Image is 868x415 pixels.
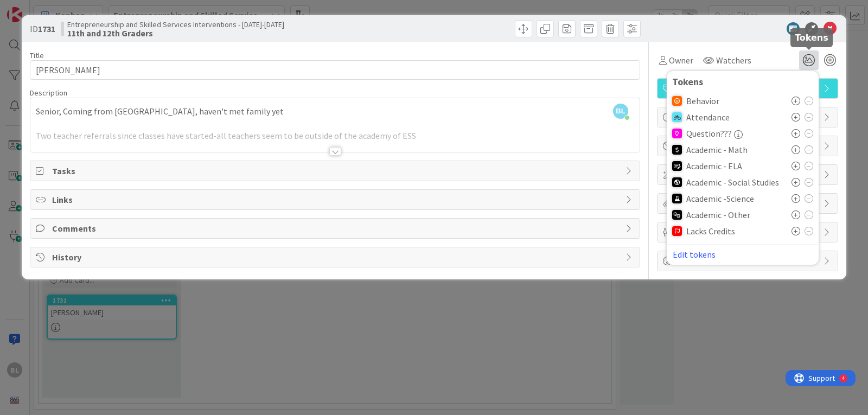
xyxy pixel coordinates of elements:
span: Entrepreneurship and Skilled Services Interventions - [DATE]-[DATE] [67,20,284,29]
span: BL [613,104,628,119]
span: Tasks [52,164,620,177]
span: Behavior [686,96,719,106]
div: 4 [56,4,59,13]
span: Support [23,2,49,15]
span: Lacks Credits [686,226,735,236]
span: Comments [52,222,620,235]
span: Owner [669,54,693,67]
span: Academic - Other [686,210,750,220]
p: Senior, Coming from [GEOGRAPHIC_DATA], haven't met family yet [36,105,634,118]
span: ID [30,22,55,35]
span: Academic -Science [686,194,754,203]
h5: Tokens [795,33,828,43]
span: Attendance [686,112,730,122]
b: 1731 [38,23,55,34]
span: Description [30,88,67,98]
b: 11th and 12th Graders [67,29,284,37]
span: Watchers [716,54,751,67]
label: Title [30,50,44,60]
span: Links [52,193,620,206]
button: Edit tokens [672,250,716,259]
input: type card name here... [30,60,640,80]
div: Tokens [672,76,813,87]
span: Academic - Social Studies [686,177,779,187]
span: Academic - ELA [686,161,742,171]
span: Question??? [686,129,732,138]
span: Academic - Math [686,145,748,155]
span: History [52,251,620,264]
